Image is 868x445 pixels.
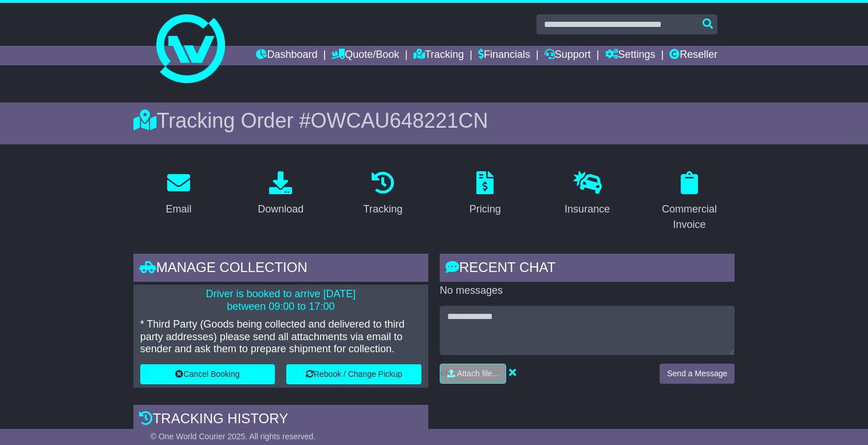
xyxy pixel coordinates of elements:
[151,432,316,441] span: © One World Courier 2025. All rights reserved.
[462,167,508,221] a: Pricing
[440,285,735,297] p: No messages
[310,109,488,132] span: OWCAU648221CN
[256,46,317,65] a: Dashboard
[413,46,464,65] a: Tracking
[133,108,735,133] div: Tracking Order #
[478,46,530,65] a: Financials
[140,364,275,384] button: Cancel Booking
[660,364,735,384] button: Send a Message
[356,167,410,221] a: Tracking
[565,202,610,217] div: Insurance
[605,46,656,65] a: Settings
[469,202,501,217] div: Pricing
[140,288,421,313] p: Driver is booked to arrive [DATE] between 09:00 to 17:00
[133,405,428,436] div: Tracking history
[158,167,199,221] a: Email
[140,318,421,356] p: * Third Party (Goods being collected and delivered to third party addresses) please send all atta...
[440,254,735,285] div: RECENT CHAT
[286,364,421,384] button: Rebook / Change Pickup
[332,46,399,65] a: Quote/Book
[652,202,727,233] div: Commercial Invoice
[133,254,428,285] div: Manage collection
[557,167,617,221] a: Insurance
[165,202,191,217] div: Email
[545,46,591,65] a: Support
[250,167,311,221] a: Download
[258,202,303,217] div: Download
[364,202,403,217] div: Tracking
[644,167,735,237] a: Commercial Invoice
[669,46,717,65] a: Reseller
